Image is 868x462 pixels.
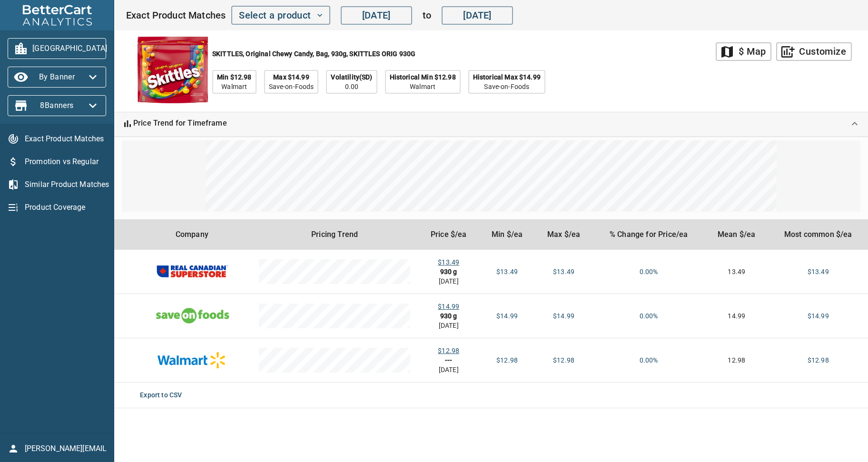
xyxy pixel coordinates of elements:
[133,118,227,129] span: Price Trend for Timeframe
[114,137,868,219] div: Expand
[487,267,527,276] div: $13.49
[445,356,452,364] b: ---
[728,312,745,320] span: 14.99
[311,230,358,239] span: Pricing Trend Graph
[137,34,208,106] img: SKITTLES, Original Chewy Candy, Bag, 930g, SKITTLES ORIG 930G
[716,42,771,61] button: map$ Map
[776,355,860,365] div: $12.98
[19,2,95,29] img: BetterCart Analytics Logo
[776,267,860,276] div: $13.49
[728,268,745,275] span: 13.49
[542,267,585,276] div: $13.49
[25,443,107,454] span: [PERSON_NAME][EMAIL_ADDRESS][DOMAIN_NAME]
[542,311,585,321] div: $14.99
[780,44,795,59] i: add_chart
[431,230,467,239] span: Price per each
[728,356,745,364] span: 12.98
[150,260,234,284] img: real-canadian-superstore.png
[718,230,756,239] span: Mean of Current $/each
[114,110,868,137] div: Expand
[425,365,472,374] div: [DATE]
[600,311,697,321] div: 0.00%
[492,230,523,239] span: Min price per each
[273,72,309,82] div: Max $14.99
[425,276,472,286] div: [DATE]
[542,355,585,365] div: $12.98
[126,6,518,25] div: Exact Product Matches
[217,72,252,82] div: Min $12.98
[423,9,431,22] span: to
[425,257,472,267] div: $13.49
[739,43,766,60] div: $ Map
[221,82,247,91] span: Walmart
[784,230,852,239] span: Most common of Current $/ea
[440,268,457,275] b: 930 g
[720,44,735,59] i: map
[269,82,314,91] span: Save-on-Foods
[8,67,106,88] button: By Banner
[484,82,529,91] span: Save-on-Foods
[600,355,697,365] div: 0.00%
[15,98,99,113] span: 8 Banners
[15,69,99,85] span: By Banner
[114,219,868,408] table: regular price report
[390,72,456,82] div: Historical Min $12.98
[25,202,106,213] span: Product Coverage
[25,133,106,145] span: Exact Product Matches
[150,304,234,328] img: save-on-foods.png
[600,267,697,276] div: 0.00%
[610,230,688,239] span: Min $/ea compared to Max $/ea for the time period specified
[473,72,541,82] div: Historical Max $14.99
[440,312,457,320] b: 930 g
[326,70,377,94] div: Volatility(SD)
[425,321,472,330] div: [DATE]
[150,348,234,372] img: walmart.png
[425,302,472,311] div: $14.99
[410,82,435,91] span: Walmart
[8,95,106,116] button: 8Banners
[776,311,860,321] div: $14.99
[140,391,182,399] a: Export to CSV
[345,82,359,91] span: 0.00
[487,311,527,321] div: $14.99
[239,7,322,24] span: Select a product
[176,230,208,239] span: Company/Banner
[231,6,330,25] button: Select a product
[487,355,527,365] div: $12.98
[776,42,852,61] button: add_chartCustomize
[25,179,106,190] span: Similar Product Matches
[782,43,846,60] span: Customize
[547,230,580,239] span: Max price per each
[212,49,415,59] div: SKITTLES, Original Chewy Candy, Bag, 930g, SKITTLES ORIG 930G
[15,41,99,56] span: [GEOGRAPHIC_DATA]
[25,156,106,167] span: Promotion vs Regular
[8,38,106,59] button: [GEOGRAPHIC_DATA]
[425,346,472,355] div: $12.98
[331,72,372,82] div: Volatility(SD)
